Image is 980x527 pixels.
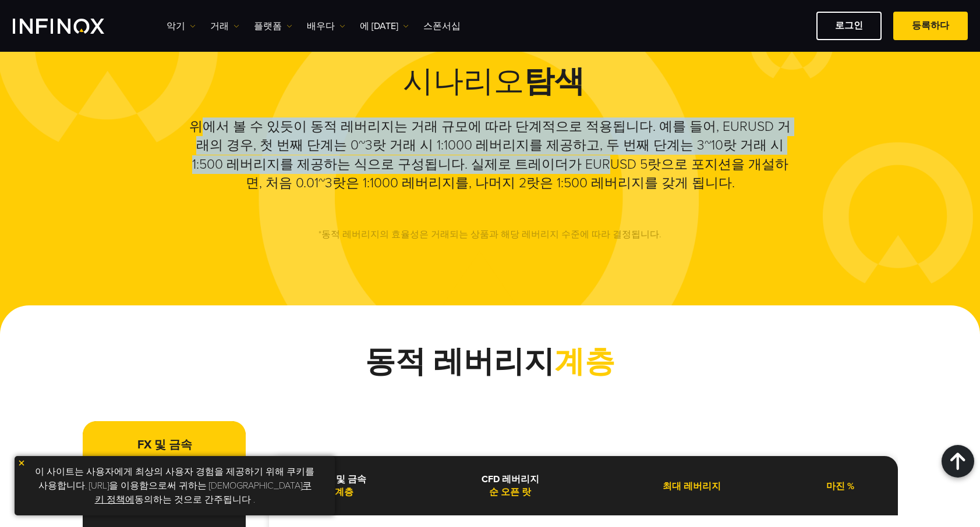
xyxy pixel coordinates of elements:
[835,20,863,31] font: 로그인
[322,473,366,485] font: FX 및 금속
[826,480,854,492] font: 마진 %
[489,486,531,498] font: 순 오픈 랏
[13,19,132,34] a: INFINOX 로고
[35,466,314,492] font: 이 사이트는 사용자에게 최상의 사용자 경험을 제공하기 위해 쿠키를 사용합니다. [URL]을 이용함으로써 귀하는 [DEMOGRAPHIC_DATA]
[189,119,791,191] font: 위에서 볼 수 있듯이 동적 레버리지는 거래 규모에 따라 단계적으로 적용됩니다. 예를 들어, EURUSD 거래의 경우, 첫 번째 단계는 0~3랏 거래 시 1:1000 레버리지를...
[167,19,196,33] a: 악기
[137,438,192,452] font: FX 및 금속
[663,480,721,492] font: 최대 레버리지
[912,20,949,31] font: 등록하다
[365,344,554,380] font: 동적 레버리지
[360,19,409,33] a: 에 [DATE]
[893,12,968,40] a: 등록하다
[254,19,292,33] a: 플랫폼
[554,344,615,380] font: 계층
[423,20,461,32] font: 스폰서십
[423,19,461,33] a: 스폰서십
[403,63,524,100] font: 시나리오
[135,494,255,505] font: 동의하는 것으로 간주됩니다 .
[360,20,398,32] font: 에 [DATE]
[482,473,539,485] font: CFD 레버리지
[335,486,353,498] font: 계층
[210,20,229,32] font: 거래
[307,20,335,32] font: 배우다
[254,20,282,32] font: 플랫폼
[167,20,185,32] font: 악기
[210,19,239,33] a: 거래
[524,63,585,100] font: 탐색
[319,229,661,240] font: *동적 레버리지의 효율성은 거래되는 상품과 해당 레버리지 수준에 따라 결정됩니다.
[17,459,26,467] img: 노란색 닫기 아이콘
[816,12,882,40] a: 로그인
[307,19,345,33] a: 배우다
